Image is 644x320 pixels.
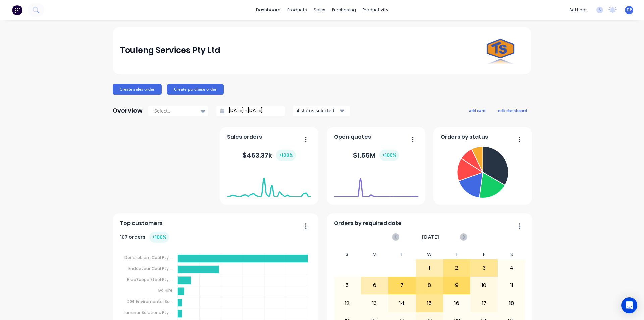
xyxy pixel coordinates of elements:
[124,255,173,260] tspan: Dendrobium Coal Pty ...
[310,5,329,15] div: sales
[416,277,443,294] div: 8
[621,297,637,313] div: Open Intercom Messenger
[297,107,339,114] div: 4 status selected
[149,232,169,243] div: + 100 %
[361,277,388,294] div: 6
[12,5,22,15] img: Factory
[120,219,163,227] span: Top customers
[127,276,173,282] tspan: BlueScope Steel Pty ...
[416,260,443,276] div: 1
[379,150,399,161] div: + 100 %
[120,44,220,57] div: Touleng Services Pty Ltd
[627,7,632,13] span: DP
[498,249,525,259] div: S
[471,295,497,312] div: 17
[253,5,284,15] a: dashboard
[416,295,443,312] div: 15
[443,249,471,259] div: T
[465,106,490,115] button: add card
[498,295,525,312] div: 18
[227,133,262,141] span: Sales orders
[389,277,416,294] div: 7
[470,249,498,259] div: F
[359,5,392,15] div: productivity
[124,310,173,315] tspan: Laminar Solutions Pty ...
[276,150,296,161] div: + 100 %
[498,277,525,294] div: 11
[388,249,416,259] div: T
[128,266,173,271] tspan: Endeavour Coal Pty ...
[422,233,439,241] span: [DATE]
[113,84,162,95] button: Create sales order
[498,260,525,276] div: 4
[113,104,143,118] div: Overview
[361,295,388,312] div: 13
[158,287,173,293] tspan: Go Hire
[494,106,531,115] button: edit dashboard
[477,27,524,74] img: Touleng Services Pty Ltd
[566,5,591,15] div: settings
[361,249,388,259] div: M
[242,150,296,161] div: $ 463.37k
[471,260,497,276] div: 3
[443,295,470,312] div: 16
[120,232,169,243] div: 107 orders
[471,277,497,294] div: 10
[284,5,310,15] div: products
[127,299,173,304] tspan: DGL Enviromental So...
[443,260,470,276] div: 2
[334,277,361,294] div: 5
[334,133,371,141] span: Open quotes
[334,295,361,312] div: 12
[329,5,359,15] div: purchasing
[441,133,488,141] span: Orders by status
[334,249,361,259] div: S
[389,295,416,312] div: 14
[416,249,443,259] div: W
[443,277,470,294] div: 9
[353,150,399,161] div: $ 1.55M
[293,106,350,116] button: 4 status selected
[167,84,224,95] button: Create purchase order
